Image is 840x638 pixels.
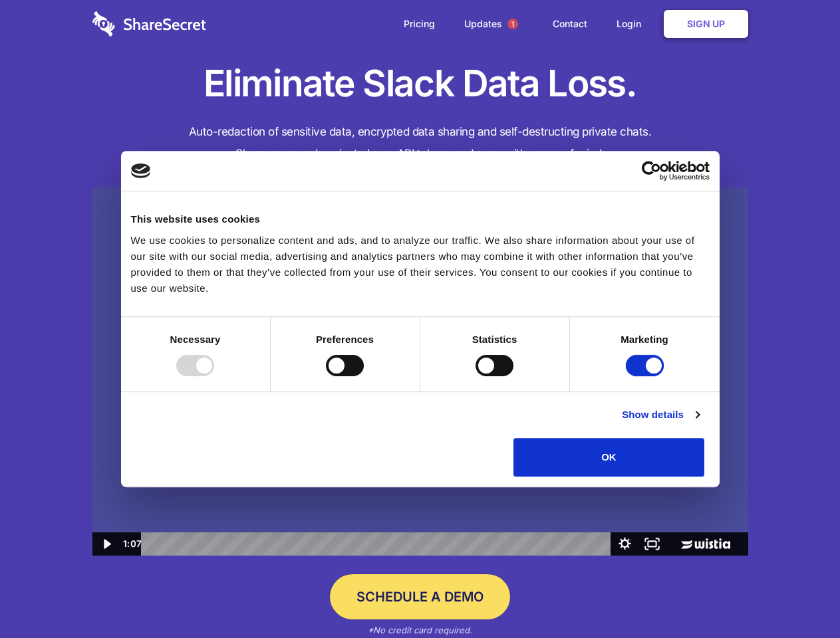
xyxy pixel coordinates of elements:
[170,334,221,345] strong: Necessary
[621,334,668,345] strong: Marketing
[92,532,120,556] button: Play Video
[773,572,824,622] iframe: Drift Widget Chat Controller
[92,11,206,37] img: logo-wordmark-white-trans-d4663122ce5f474addd5e946df7df03e33cb6a1c49d2221995e7729f52c070b2.svg
[92,121,748,165] h4: Auto-redaction of sensitive data, encrypted data sharing and self-destructing private chats. Shar...
[507,19,518,29] span: 1
[664,10,748,38] a: Sign Up
[622,407,699,423] a: Show details
[666,532,748,556] a: Wistia Logo -- Learn More
[330,574,510,619] a: Schedule a Demo
[152,532,605,556] div: Playbar
[603,3,661,45] a: Login
[539,3,601,45] a: Contact
[390,3,448,45] a: Pricing
[92,187,748,556] img: Sharesecret
[316,334,374,345] strong: Preferences
[131,211,710,227] div: This website uses cookies
[513,438,704,477] button: OK
[593,161,710,181] a: Usercentrics Cookiebot - opens in a new window
[638,532,666,556] button: Fullscreen
[472,334,517,345] strong: Statistics
[92,60,748,108] h1: Eliminate Slack Data Loss.
[131,163,151,178] img: logo
[131,233,710,296] div: We use cookies to personalize content and ads, and to analyze our traffic. We also share informat...
[368,625,472,635] em: *No credit card required.
[611,532,638,556] button: Show settings menu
